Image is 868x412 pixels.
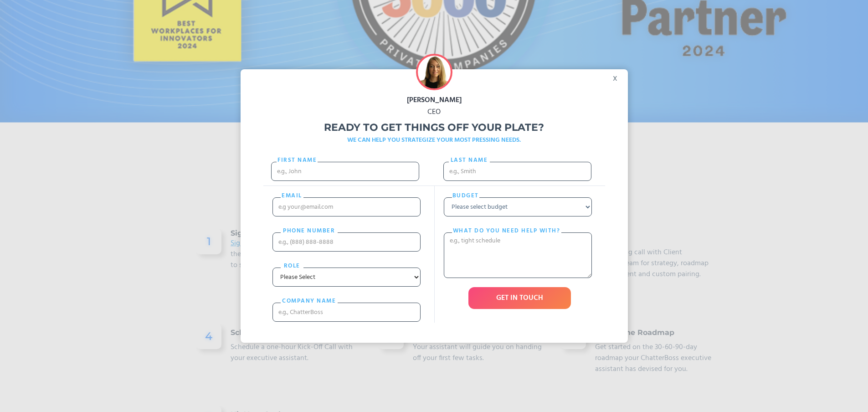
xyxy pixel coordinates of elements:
[281,227,338,236] label: PHONE nUMBER
[277,156,318,165] label: First Name
[263,150,605,331] form: Freebie Popup Form 2021
[347,135,521,145] strong: WE CAN HELP YOU STRATEGIZE YOUR MOST PRESSING NEEDS.
[822,366,857,401] iframe: Drift Widget Chat Controller
[281,191,303,201] label: email
[449,156,490,165] label: Last name
[607,69,628,83] div: x
[452,191,479,201] label: Budget
[272,232,421,252] input: e.g., (888) 888-8888
[281,297,338,306] label: cOMPANY NAME
[452,227,561,236] label: What do you need help with?
[272,197,421,216] input: e.g your@email.com
[443,162,591,181] input: e.g., Smith
[241,94,628,106] div: [PERSON_NAME]
[324,121,544,134] strong: Ready to get things off your plate?
[468,287,571,309] input: GET IN TOUCH
[241,106,628,118] div: CEO
[272,303,421,322] input: e.g., ChatterBoss
[271,162,419,181] input: e.g., John
[281,262,303,271] label: Role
